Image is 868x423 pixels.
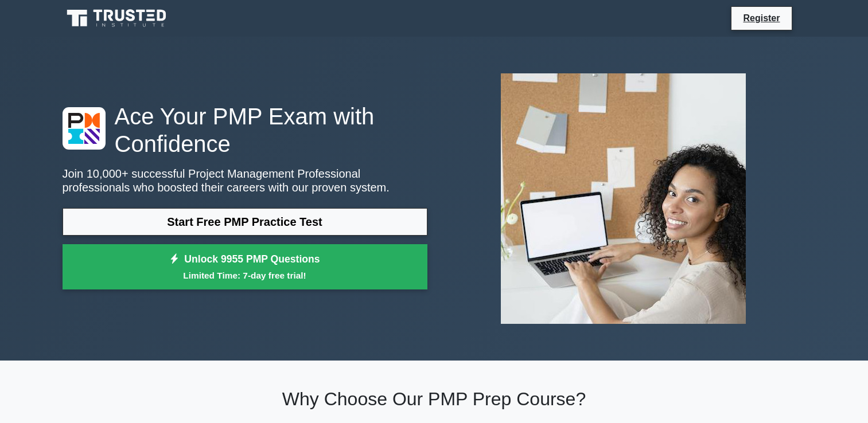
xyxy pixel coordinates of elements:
[63,167,427,194] p: Join 10,000+ successful Project Management Professional professionals who boosted their careers w...
[63,103,427,158] h1: Ace Your PMP Exam with Confidence
[736,11,787,25] a: Register
[63,388,806,410] h2: Why Choose Our PMP Prep Course?
[63,244,427,290] a: Unlock 9955 PMP QuestionsLimited Time: 7-day free trial!
[77,269,413,282] small: Limited Time: 7-day free trial!
[63,208,427,236] a: Start Free PMP Practice Test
